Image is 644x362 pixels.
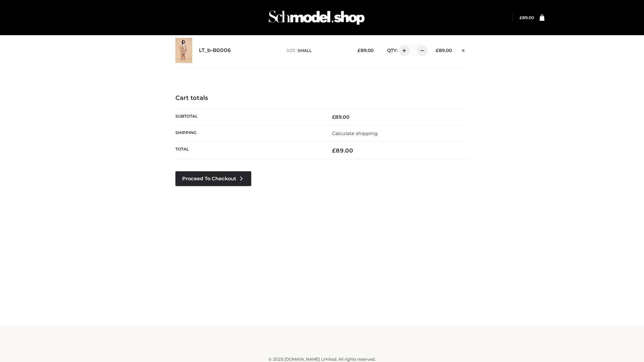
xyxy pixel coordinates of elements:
a: Calculate shipping [332,130,378,136]
a: LT_b-B0006 [199,47,231,54]
bdi: 89.00 [332,114,350,120]
p: size : [286,48,347,54]
span: £ [332,114,335,120]
span: SMALL [298,48,312,53]
img: Schmodel Admin 964 [266,4,367,31]
span: £ [358,48,361,53]
bdi: 89.00 [332,147,353,154]
span: £ [436,48,439,53]
span: £ [332,147,336,154]
th: Shipping [175,125,322,141]
a: Remove this item [459,45,469,54]
th: Subtotal [175,109,322,125]
div: QTY: [380,45,425,56]
bdi: 89.00 [436,48,452,53]
a: £89.00 [520,15,534,20]
bdi: 89.00 [358,48,374,53]
th: Total [175,142,322,160]
bdi: 89.00 [520,15,534,20]
span: £ [520,15,522,20]
h4: Cart totals [175,95,469,102]
a: Proceed to Checkout [175,171,251,186]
